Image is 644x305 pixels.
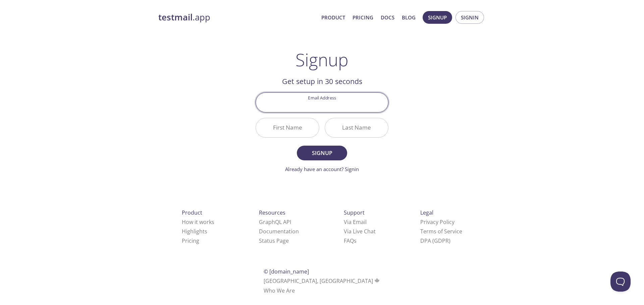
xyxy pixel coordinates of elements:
[296,50,348,70] h1: Signup
[264,287,295,294] a: Who We Are
[344,209,365,216] span: Support
[402,13,416,22] a: Blog
[182,228,207,235] a: Highlights
[455,11,484,24] button: Signin
[259,218,291,226] a: GraphQL API
[428,13,447,22] span: Signup
[381,13,394,22] a: Docs
[461,13,479,22] span: Signin
[353,13,373,22] a: Pricing
[610,272,631,292] iframe: Help Scout Beacon - Open
[344,228,376,235] a: Via Live Chat
[344,218,367,226] a: Via Email
[158,11,193,23] strong: testmail
[259,237,289,244] a: Status Page
[344,237,357,244] a: FAQ
[297,146,347,160] button: Signup
[259,228,299,235] a: Documentation
[182,218,214,226] a: How it works
[423,11,452,24] button: Signup
[420,228,462,235] a: Terms of Service
[256,76,388,87] h2: Get setup in 30 seconds
[420,209,433,216] span: Legal
[420,218,454,226] a: Privacy Policy
[259,209,285,216] span: Resources
[285,166,359,172] a: Already have an account? Signin
[321,13,345,22] a: Product
[264,277,381,285] span: [GEOGRAPHIC_DATA], [GEOGRAPHIC_DATA]
[304,148,340,158] span: Signup
[264,268,309,275] span: © [DOMAIN_NAME]
[354,237,357,244] span: s
[158,12,316,23] a: testmail.app
[182,209,202,216] span: Product
[182,237,199,244] a: Pricing
[420,237,450,244] a: DPA (GDPR)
